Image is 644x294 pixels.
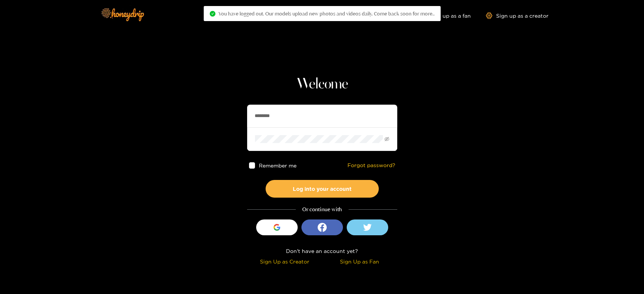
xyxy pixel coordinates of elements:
span: Remember me [259,163,297,168]
a: Sign up as a fan [419,12,471,19]
div: Sign Up as Creator [249,257,320,266]
span: eye-invisible [384,137,389,142]
a: Sign up as a creator [486,12,549,19]
span: check-circle [210,11,215,17]
span: You have logged out. Our models upload new photos and videos daily. Come back soon for more.. [218,11,435,17]
div: Or continue with [247,205,397,214]
div: Sign Up as Fan [324,257,395,266]
div: Don't have an account yet? [247,247,397,255]
a: Forgot password? [347,162,395,169]
button: Log into your account [266,180,379,198]
h1: Welcome [247,75,397,93]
